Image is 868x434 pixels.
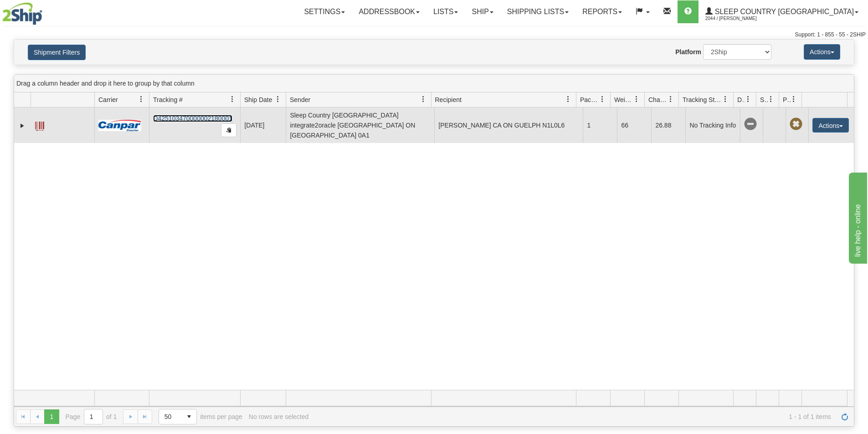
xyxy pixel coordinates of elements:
span: 2044 / [PERSON_NAME] [705,14,774,23]
a: Recipient filter column settings [560,92,576,107]
span: Carrier [98,95,118,104]
a: Settings [297,0,352,23]
td: Sleep Country [GEOGRAPHIC_DATA] integrate2oracle [GEOGRAPHIC_DATA] ON [GEOGRAPHIC_DATA] 0A1 [286,107,434,143]
a: Sender filter column settings [416,92,431,107]
span: Sleep Country [GEOGRAPHIC_DATA] [713,8,854,15]
button: Shipment Filters [28,45,86,60]
a: Expand [18,121,27,130]
span: Pickup Not Assigned [790,118,802,131]
span: No Tracking Info [744,118,757,131]
button: Copy to clipboard [221,123,236,137]
a: Shipment Issues filter column settings [763,92,779,107]
iframe: chat widget [847,170,867,263]
a: Refresh [837,409,852,424]
span: Page sizes drop down [159,409,197,424]
span: Packages [580,95,599,104]
button: Actions [804,44,840,60]
a: Tracking # filter column settings [225,92,240,107]
a: Ship [465,0,500,23]
td: No Tracking Info [685,107,740,143]
a: Carrier filter column settings [134,92,149,107]
span: select [182,409,196,424]
label: Platform [675,47,701,56]
a: Lists [426,0,465,23]
span: items per page [159,409,242,424]
a: Delivery Status filter column settings [740,92,756,107]
div: grid grouping header [14,75,854,92]
td: 1 [583,107,617,143]
span: Page 1 [44,409,59,424]
span: Sender [290,95,310,104]
a: Addressbook [352,0,426,23]
a: Weight filter column settings [629,92,644,107]
a: Sleep Country [GEOGRAPHIC_DATA] 2044 / [PERSON_NAME] [699,0,865,23]
img: 14 - Canpar [98,120,141,131]
img: logo2044.jpg [2,2,42,25]
span: Tracking Status [683,95,722,104]
input: Page 1 [84,409,103,424]
span: Delivery Status [737,95,745,104]
td: [DATE] [240,107,286,143]
a: Reports [575,0,629,23]
span: Weight [614,95,633,104]
span: Charge [648,95,668,104]
a: Charge filter column settings [663,92,678,107]
span: Recipient [435,95,462,104]
div: No rows are selected [249,413,309,420]
div: Support: 1 - 855 - 55 - 2SHIP [2,31,866,39]
span: Tracking # [153,95,183,104]
span: Shipment Issues [760,95,768,104]
span: Page of 1 [66,409,117,424]
a: Pickup Status filter column settings [786,92,801,107]
a: Shipping lists [500,0,575,23]
div: live help - online [7,5,84,16]
span: 1 - 1 of 1 items [315,413,831,420]
a: D425103470000002180001 [153,115,232,122]
button: Actions [812,118,849,133]
td: 26.88 [651,107,685,143]
span: Ship Date [244,95,272,104]
span: Pickup Status [783,95,791,104]
td: 66 [617,107,651,143]
td: [PERSON_NAME] CA ON GUELPH N1L0L6 [434,107,583,143]
a: Ship Date filter column settings [270,92,286,107]
a: Label [35,117,44,132]
span: 50 [164,412,176,421]
a: Packages filter column settings [595,92,610,107]
a: Tracking Status filter column settings [718,92,733,107]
